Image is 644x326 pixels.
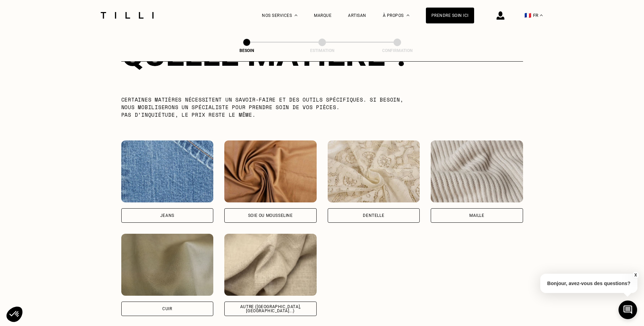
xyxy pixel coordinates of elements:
[248,213,293,218] div: Soie ou mousseline
[524,12,531,19] span: 🇫🇷
[121,140,214,202] img: Tilli retouche vos vêtements en Jeans
[295,14,297,16] img: Menu déroulant
[98,12,156,19] img: Logo du service de couturière Tilli
[121,234,214,296] img: Tilli retouche vos vêtements en Cuir
[469,213,484,218] div: Maille
[212,48,281,53] div: Besoin
[540,274,637,293] p: Bonjour, avez-vous des questions?
[363,213,384,218] div: Dentelle
[632,271,639,279] button: X
[230,305,311,313] div: Autre ([GEOGRAPHIC_DATA], [GEOGRAPHIC_DATA]...)
[540,14,543,16] img: menu déroulant
[314,13,331,18] a: Marque
[426,8,474,23] a: Prendre soin ici
[363,48,432,53] div: Confirmation
[407,14,409,16] img: Menu déroulant à propos
[162,307,172,311] div: Cuir
[497,11,504,20] img: icône connexion
[224,234,317,296] img: Tilli retouche vos vêtements en Autre (coton, jersey...)
[288,48,357,53] div: Estimation
[224,140,317,202] img: Tilli retouche vos vêtements en Soie ou mousseline
[328,140,420,202] img: Tilli retouche vos vêtements en Dentelle
[431,140,523,202] img: Tilli retouche vos vêtements en Maille
[160,213,174,218] div: Jeans
[121,96,418,118] p: Certaines matières nécessitent un savoir-faire et des outils spécifiques. Si besoin, nous mobilis...
[348,13,366,18] a: Artisan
